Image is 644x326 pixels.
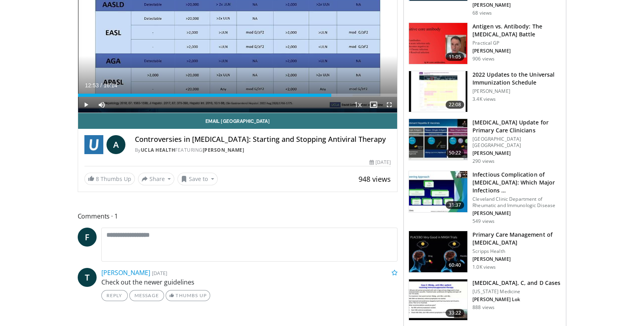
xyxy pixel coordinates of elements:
[409,279,467,320] img: 7855e1f3-4e58-4d41-bbed-7d71b046cc04.150x105_q85_crop-smart_upscale.jpg
[84,173,135,185] a: 8 Thumbs Up
[472,2,561,8] p: [PERSON_NAME]
[446,101,465,109] span: 22:08
[472,264,496,270] p: 1.0K views
[446,261,465,269] span: 60:40
[409,119,467,160] img: cca37d4a-445d-43fc-b96b-f9d470c46ed0.150x105_q85_crop-smart_upscale.jpg
[101,268,150,277] a: [PERSON_NAME]
[101,290,128,301] a: Reply
[472,158,495,164] p: 290 views
[472,171,561,194] h3: Infectious Complication of [MEDICAL_DATA]: Which Major Infections …
[101,277,398,287] p: Check out the newer guidelines
[358,174,391,184] span: 948 views
[138,173,175,185] button: Share
[96,175,99,183] span: 8
[78,268,97,287] a: T
[78,97,94,113] button: Play
[446,309,465,317] span: 33:22
[409,71,561,113] a: 22:08 2022 Updates to the Universal Immunization Schedule [PERSON_NAME] 3.4K views
[409,231,467,272] img: 26db9acd-517f-43fb-a0de-19a9dc5416f1.150x105_q85_crop-smart_upscale.jpg
[94,97,110,113] button: Mute
[85,82,99,89] span: 12:53
[166,290,210,301] a: Thumbs Up
[409,231,561,273] a: 60:40 Primary Care Management of [MEDICAL_DATA] Scripps Health [PERSON_NAME] 1.0K views
[472,88,561,94] p: [PERSON_NAME]
[203,147,245,153] a: [PERSON_NAME]
[381,97,397,113] button: Fullscreen
[472,150,561,156] p: [PERSON_NAME]
[409,119,561,164] a: 50:22 [MEDICAL_DATA] Update for Primary Care Clinicians [GEOGRAPHIC_DATA] [GEOGRAPHIC_DATA] [PERS...
[472,48,561,54] p: [PERSON_NAME]
[409,23,467,64] img: 7472b800-47d2-44da-b92c-526da50404a8.150x105_q85_crop-smart_upscale.jpg
[101,82,102,89] span: /
[472,10,492,16] p: 68 views
[135,147,391,154] div: By FEATURING
[350,97,366,113] button: Playback Rate
[78,94,398,97] div: Progress Bar
[472,136,561,149] p: [GEOGRAPHIC_DATA] [GEOGRAPHIC_DATA]
[106,135,125,154] a: A
[446,149,465,157] span: 50:22
[472,71,561,87] h3: 2022 Updates to the Universal Immunization Schedule
[472,231,561,247] h3: Primary Care Management of [MEDICAL_DATA]
[472,56,495,62] p: 906 views
[472,288,560,295] p: [US_STATE] Medicine
[472,196,561,209] p: Cleveland Clinic Department of Rheumatic and Immunologic Disease
[78,211,398,221] span: Comments 1
[409,279,561,321] a: 33:22 [MEDICAL_DATA], C, and D Cases [US_STATE] Medicine [PERSON_NAME] Lok 888 views
[472,304,495,311] p: 888 views
[446,53,465,61] span: 11:05
[78,113,398,129] a: Email [GEOGRAPHIC_DATA]
[472,40,561,46] p: Practical GP
[472,218,495,224] p: 549 views
[141,147,175,153] a: UCLA Health
[103,82,117,89] span: 16:14
[409,171,561,224] a: 31:37 Infectious Complication of [MEDICAL_DATA]: Which Major Infections … Cleveland Clinic Depart...
[135,135,391,144] h4: Controversies in [MEDICAL_DATA]: Starting and Stopping Antiviral Therapy
[446,201,465,209] span: 31:37
[472,279,560,287] h3: [MEDICAL_DATA], C, and D Cases
[409,23,561,64] a: 11:05 Antigen vs. Antibody: The [MEDICAL_DATA] Battle Practical GP [PERSON_NAME] 906 views
[472,210,561,217] p: [PERSON_NAME]
[472,119,561,134] h3: [MEDICAL_DATA] Update for Primary Care Clinicians
[129,290,164,301] a: Message
[472,23,561,38] h3: Antigen vs. Antibody: The [MEDICAL_DATA] Battle
[152,269,167,277] small: [DATE]
[472,296,560,303] p: [PERSON_NAME] Lok
[370,159,391,166] div: [DATE]
[366,97,381,113] button: Enable picture-in-picture mode
[84,135,103,154] img: UCLA Health
[472,256,561,262] p: [PERSON_NAME]
[78,228,97,247] a: F
[472,248,561,254] p: Scripps Health
[409,71,467,112] img: d06ea439-5010-4aba-9912-5e3c87cd6da3.150x105_q85_crop-smart_upscale.jpg
[472,96,496,102] p: 3.4K views
[409,171,467,212] img: c9f43006-5daa-4ee3-a0c1-08754338ce77.150x105_q85_crop-smart_upscale.jpg
[177,173,218,185] button: Save to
